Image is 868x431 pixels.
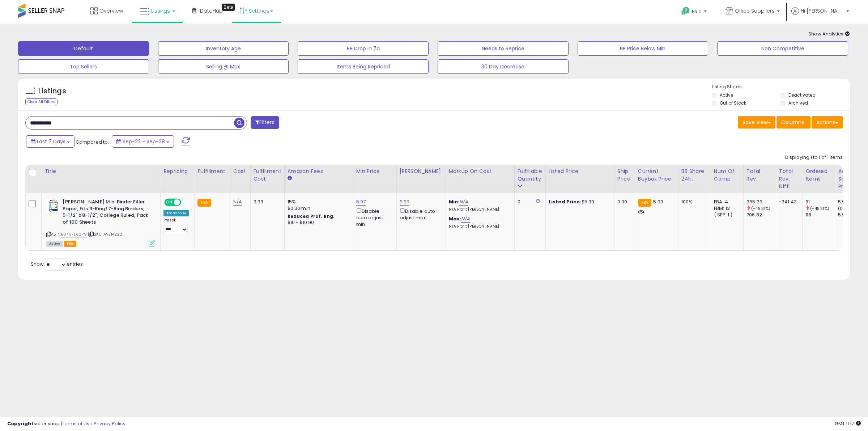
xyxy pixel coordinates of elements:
[38,86,66,96] h5: Listings
[288,168,350,175] div: Amazon Fees
[400,198,410,206] a: 9.99
[61,231,87,237] a: B0797DL6P9
[578,41,709,56] button: BB Price Below Min
[298,41,429,56] button: BB Drop in 7d
[681,199,705,205] div: 100%
[812,116,843,128] button: Actions
[676,1,714,24] a: Help
[751,206,770,211] small: (-48.31%)
[617,199,629,205] div: 0.00
[99,7,123,14] span: Overview
[163,168,191,175] div: Repricing
[788,100,808,106] label: Archived
[400,168,443,175] div: [PERSON_NAME]
[692,8,702,14] span: Help
[163,218,189,234] div: Preset:
[549,199,609,205] div: $5.99
[779,168,799,190] div: Total Rev. Diff.
[838,212,867,218] div: 5.99
[46,199,61,213] img: 41RSst0h26L._SL40_.jpg
[46,241,63,247] span: All listings currently available for purchase on Amazon
[76,139,109,145] span: Compared to:
[197,168,227,175] div: Fulfillment
[356,168,393,175] div: Min Price
[233,198,242,206] a: N/A
[165,199,174,206] span: ON
[438,41,569,56] button: Needs to Reprice
[805,212,835,218] div: 118
[785,154,843,161] div: Displaying 1 to 1 of 1 items
[298,59,429,74] button: Items Being Repriced
[549,198,582,205] b: Listed Price:
[712,84,850,90] p: Listing States:
[158,41,289,56] button: Inventory Age
[288,199,348,205] div: 15%
[720,100,746,106] label: Out of Stock
[549,168,611,175] div: Listed Price
[25,98,58,105] div: Clear All Filters
[31,261,83,267] span: Show: entries
[151,7,170,14] span: Listings
[64,241,76,247] span: FBA
[251,116,279,129] button: Filters
[158,59,289,74] button: Selling @ Max
[638,168,675,183] div: Current Buybox Price
[18,59,149,74] button: Top Sellers
[838,206,848,211] small: (0%)
[805,168,832,183] div: Ordered Items
[63,199,150,227] b: [PERSON_NAME] Mini Binder Filler Paper, Fits 3-Ring/7-Ring Binders, 5-1/2" x 8-1/2", College Rule...
[717,41,848,56] button: Non Competitive
[810,206,829,211] small: (-48.31%)
[26,135,75,148] button: Last 7 Days
[746,168,773,183] div: Total Rev.
[233,168,247,175] div: Cost
[180,199,192,206] span: OFF
[123,138,165,145] span: Sep-22 - Sep-28
[714,212,738,218] div: ( SFP: 1 )
[449,224,509,229] p: N/A Profit [PERSON_NAME]
[356,198,366,206] a: 5.97
[438,59,569,74] button: 30 Day Decrease
[254,199,279,205] div: 3.33
[720,92,733,98] label: Active
[18,41,149,56] button: Default
[446,165,514,193] th: The percentage added to the cost of goods (COGS) that forms the calculator for Min & Max prices.
[163,210,189,216] div: Amazon AI
[808,30,850,37] span: Show Analytics
[518,168,542,183] div: Fulfillable Quantity
[46,199,155,246] div: ASIN:
[400,207,440,221] div: Disable auto adjust max
[714,205,738,212] div: FBM: 13
[738,116,775,128] button: Save View
[449,168,511,175] div: Markup on Cost
[356,207,391,228] div: Disable auto adjust min
[681,7,690,16] i: Get Help
[781,119,804,126] span: Columns
[518,199,540,205] div: 0
[735,7,775,14] span: Office Suppliers
[288,213,335,219] b: Reduced Prof. Rng.
[681,168,708,183] div: BB Share 24h.
[801,7,844,14] span: Hi [PERSON_NAME]
[788,92,816,98] label: Deactivated
[638,199,651,207] small: FBA
[288,220,348,226] div: $10 - $10.90
[449,198,460,205] b: Min:
[714,168,740,183] div: Num of Comp.
[791,7,849,24] a: Hi [PERSON_NAME]
[449,215,461,222] b: Max:
[653,198,663,205] span: 5.99
[776,116,810,128] button: Columns
[838,168,864,190] div: Avg Selling Price
[37,138,65,145] span: Last 7 Days
[746,212,776,218] div: 706.82
[112,135,174,148] button: Sep-22 - Sep-28
[88,231,123,237] span: | SKU: AVE14230
[459,198,468,206] a: N/A
[617,168,632,183] div: Ship Price
[714,199,738,205] div: FBA: 4
[222,4,235,11] div: Tooltip anchor
[746,199,776,205] div: 365.39
[288,175,292,182] small: Amazon Fees.
[44,168,157,175] div: Title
